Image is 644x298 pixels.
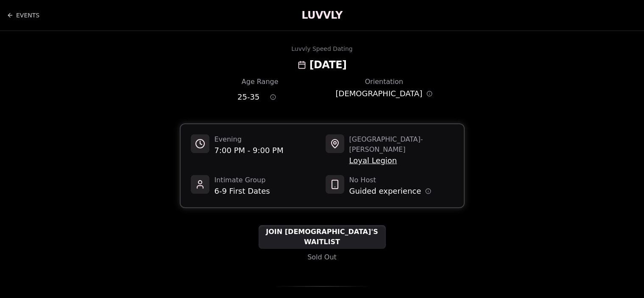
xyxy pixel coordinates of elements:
[349,175,432,185] span: No Host
[336,88,423,100] span: [DEMOGRAPHIC_DATA]
[349,185,421,197] span: Guided experience
[212,77,309,87] div: Age Range
[7,7,39,24] a: Back to events
[301,8,342,22] a: LUVVLY
[309,58,347,72] h2: [DATE]
[427,91,432,97] button: Orientation information
[215,134,284,145] span: Evening
[259,227,386,247] span: JOIN [DEMOGRAPHIC_DATA]'S WAITLIST
[259,225,386,249] button: JOIN QUEER WOMEN'S WAITLIST - Sold Out
[349,155,454,167] span: Loyal Legion
[215,145,284,156] span: 7:00 PM - 9:00 PM
[425,188,431,194] button: Host information
[291,45,352,53] div: Luvvly Speed Dating
[336,77,433,87] div: Orientation
[215,175,270,185] span: Intimate Group
[264,88,282,106] button: Age range information
[307,252,337,262] span: Sold Out
[237,91,259,103] span: 25 - 35
[215,185,270,197] span: 6-9 First Dates
[349,134,454,155] span: [GEOGRAPHIC_DATA] - [PERSON_NAME]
